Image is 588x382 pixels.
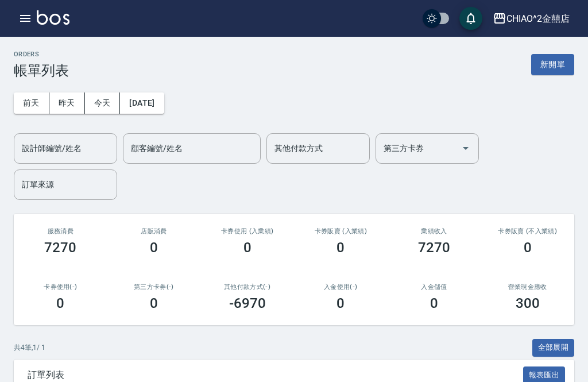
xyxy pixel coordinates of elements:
h3: 0 [150,240,158,256]
button: save [459,7,482,30]
button: 今天 [85,92,121,114]
h2: 卡券販賣 (不入業績) [494,227,560,235]
h3: 300 [516,295,540,311]
h3: 服務消費 [28,227,94,235]
button: CHIAO^2金囍店 [488,7,574,30]
h3: 0 [336,295,345,311]
h2: 店販消費 [121,227,187,235]
button: 昨天 [49,92,85,114]
h2: 卡券使用(-) [28,283,94,291]
h3: 0 [430,295,438,311]
div: CHIAO^2金囍店 [506,11,570,26]
button: 新開單 [531,54,574,75]
h2: 其他付款方式(-) [214,283,280,291]
h3: 0 [336,240,345,256]
h3: 7270 [44,240,76,256]
img: Logo [37,10,69,25]
h2: 卡券使用 (入業績) [214,227,280,235]
a: 報表匯出 [523,369,566,380]
h3: 7270 [418,240,450,256]
span: 訂單列表 [28,369,523,381]
a: 新開單 [531,59,574,70]
h2: 卡券販賣 (入業績) [308,227,374,235]
h2: 第三方卡券(-) [121,283,187,291]
h2: ORDERS [14,51,69,58]
h2: 入金使用(-) [308,283,374,291]
h3: 帳單列表 [14,63,69,79]
h2: 業績收入 [401,227,467,235]
button: 全部展開 [532,339,575,357]
p: 共 4 筆, 1 / 1 [14,342,45,353]
h2: 營業現金應收 [494,283,560,291]
h3: 0 [524,240,532,256]
button: 前天 [14,92,49,114]
button: Open [457,139,475,157]
h2: 入金儲值 [401,283,467,291]
h3: 0 [150,295,158,311]
h3: -6970 [229,295,266,311]
h3: 0 [243,240,252,256]
h3: 0 [56,295,64,311]
button: [DATE] [120,92,164,114]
